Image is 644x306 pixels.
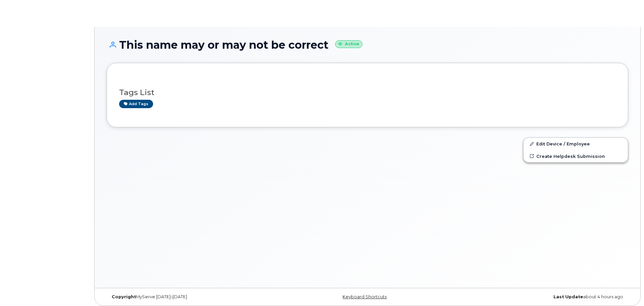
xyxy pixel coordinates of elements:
a: Create Helpdesk Submission [524,150,628,162]
strong: Copyright [112,294,136,299]
small: Active [335,40,362,48]
a: Add tags [119,100,153,108]
a: Edit Device / Employee [524,138,628,150]
div: MyServe [DATE]–[DATE] [107,294,281,300]
h1: This name may or may not be correct [107,39,628,51]
a: Keyboard Shortcuts [343,294,387,299]
strong: Last Update [553,294,583,299]
h3: Tags List [119,88,616,97]
div: about 4 hours ago [454,294,628,300]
